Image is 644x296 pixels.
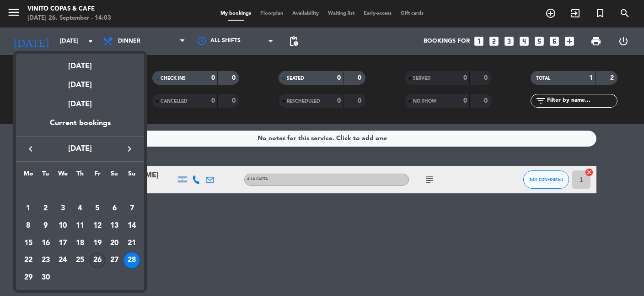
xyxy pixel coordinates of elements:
[124,252,140,268] div: 28
[123,169,140,183] th: Sunday
[21,236,36,251] div: 15
[107,201,122,216] div: 6
[20,269,37,286] td: September 29, 2025
[123,235,140,252] td: September 21, 2025
[90,252,105,268] div: 26
[54,235,71,252] td: September 17, 2025
[107,236,122,251] div: 20
[90,201,105,216] div: 5
[20,200,37,217] td: September 1, 2025
[55,236,70,251] div: 17
[107,252,122,268] div: 27
[37,235,54,252] td: September 16, 2025
[20,217,37,235] td: September 8, 2025
[38,236,54,251] div: 16
[54,200,71,217] td: September 3, 2025
[124,201,140,216] div: 7
[20,183,140,200] td: SEP
[55,201,70,216] div: 3
[106,217,123,235] td: September 13, 2025
[21,218,36,234] div: 8
[38,201,54,216] div: 2
[89,252,106,269] td: September 26, 2025
[123,252,140,269] td: September 28, 2025
[21,252,36,268] div: 22
[16,54,144,72] div: [DATE]
[106,169,123,183] th: Saturday
[71,235,89,252] td: September 18, 2025
[71,252,89,269] td: September 25, 2025
[37,217,54,235] td: September 9, 2025
[16,117,144,136] div: Current bookings
[39,143,121,155] span: [DATE]
[55,218,70,234] div: 10
[37,200,54,217] td: September 2, 2025
[21,270,36,285] div: 29
[89,217,106,235] td: September 12, 2025
[72,252,88,268] div: 25
[124,236,140,251] div: 21
[90,218,105,234] div: 12
[106,200,123,217] td: September 6, 2025
[106,252,123,269] td: September 27, 2025
[72,201,88,216] div: 4
[89,200,106,217] td: September 5, 2025
[37,169,54,183] th: Tuesday
[37,252,54,269] td: September 23, 2025
[106,235,123,252] td: September 20, 2025
[72,218,88,234] div: 11
[71,200,89,217] td: September 4, 2025
[16,92,144,117] div: [DATE]
[37,269,54,286] td: September 30, 2025
[55,252,70,268] div: 24
[20,252,37,269] td: September 22, 2025
[121,143,138,155] button: keyboard_arrow_right
[107,218,122,234] div: 13
[54,252,71,269] td: September 24, 2025
[20,235,37,252] td: September 15, 2025
[22,143,39,155] button: keyboard_arrow_left
[71,217,89,235] td: September 11, 2025
[54,217,71,235] td: September 10, 2025
[123,200,140,217] td: September 7, 2025
[124,143,135,154] i: keyboard_arrow_right
[54,169,71,183] th: Wednesday
[72,236,88,251] div: 18
[89,169,106,183] th: Friday
[124,218,140,234] div: 14
[21,201,36,216] div: 1
[38,252,54,268] div: 23
[16,72,144,91] div: [DATE]
[71,169,89,183] th: Thursday
[90,236,105,251] div: 19
[38,270,54,285] div: 30
[38,218,54,234] div: 9
[89,235,106,252] td: September 19, 2025
[25,143,36,154] i: keyboard_arrow_left
[20,169,37,183] th: Monday
[123,217,140,235] td: September 14, 2025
